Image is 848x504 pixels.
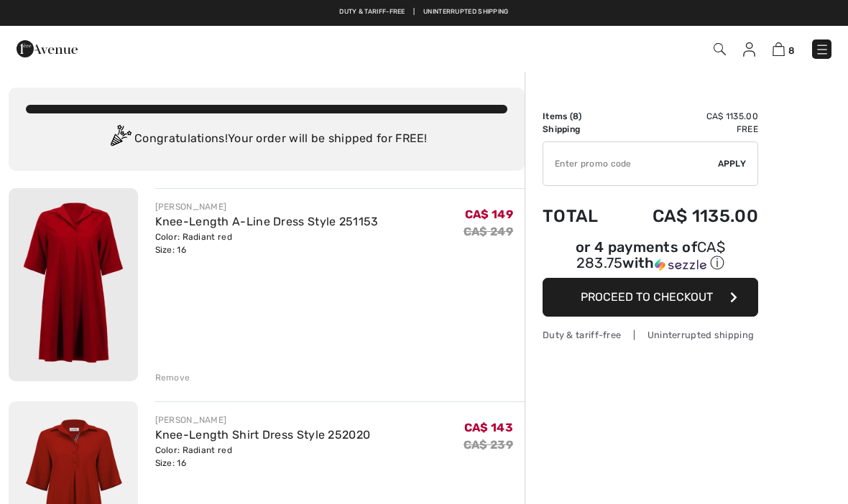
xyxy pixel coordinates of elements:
span: 8 [788,45,795,56]
button: Proceed to Checkout [543,278,758,317]
div: [PERSON_NAME] [155,414,371,426]
span: Proceed to Checkout [581,290,713,304]
a: 8 [773,40,795,57]
span: 8 [573,111,579,121]
img: Sezzle [655,258,706,271]
a: Knee-Length Shirt Dress Style 252020 [155,428,371,442]
span: Apply [718,157,747,170]
span: CA$ 143 [464,421,513,434]
div: Congratulations! Your order will be shipped for FREE! [26,125,507,154]
span: CA$ 149 [465,207,513,221]
input: Promo code [543,142,718,185]
img: 1ère Avenue [17,34,78,63]
img: Search [714,43,726,55]
s: CA$ 249 [464,225,513,238]
td: Free [617,123,758,136]
div: or 4 payments ofCA$ 283.75withSezzle Click to learn more about Sezzle [543,241,758,278]
img: Menu [815,42,829,57]
td: Items ( ) [543,110,617,123]
div: or 4 payments of with [543,241,758,273]
div: [PERSON_NAME] [155,200,379,213]
s: CA$ 239 [464,438,513,452]
td: CA$ 1135.00 [617,192,758,241]
img: Knee-Length A-Line Dress Style 251153 [9,188,138,381]
img: Shopping Bag [773,42,785,56]
div: Color: Radiant red Size: 16 [155,444,371,470]
div: Duty & tariff-free | Uninterrupted shipping [543,328,758,342]
td: CA$ 1135.00 [617,110,758,123]
div: Remove [155,371,190,384]
a: Knee-Length A-Line Dress Style 251153 [155,215,379,228]
a: 1ère Avenue [17,41,78,55]
span: CA$ 283.75 [576,238,725,271]
td: Total [543,192,617,241]
td: Shipping [543,123,617,136]
div: Color: Radiant red Size: 16 [155,230,379,256]
img: My Info [743,42,755,57]
img: Congratulation2.svg [106,125,134,154]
